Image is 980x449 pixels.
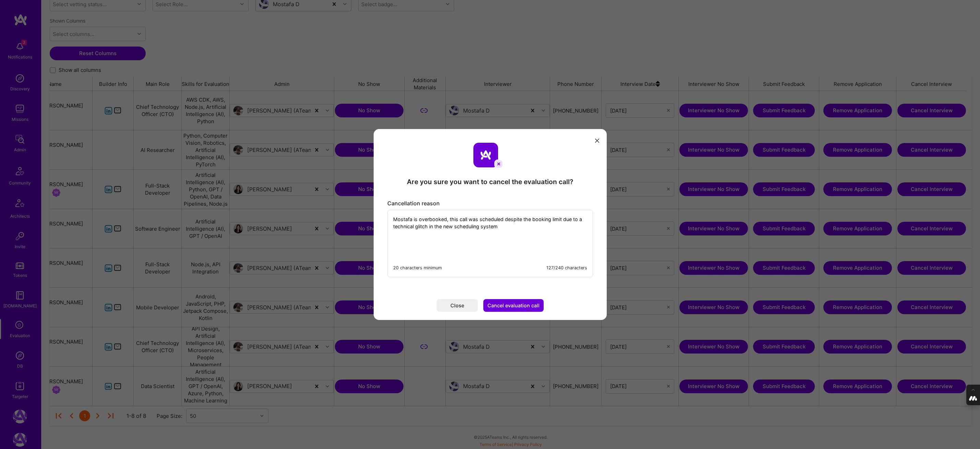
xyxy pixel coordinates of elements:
button: Cancel evaluation call [483,299,544,312]
div: 20 characters minimum [393,264,442,271]
button: Close [437,299,478,312]
img: aTeam logo [473,143,498,167]
div: Are you sure you want to cancel the evaluation call? [407,177,573,186]
i: icon Close [595,139,599,143]
img: cancel icon [494,159,503,168]
textarea: Mostafa is overbooked, this call was scheduled despite the booking limit due to a technical glitc... [388,210,593,257]
div: modal [374,129,607,320]
div: Cancellation reason [387,200,593,207]
div: 127/240 characters [546,264,587,271]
